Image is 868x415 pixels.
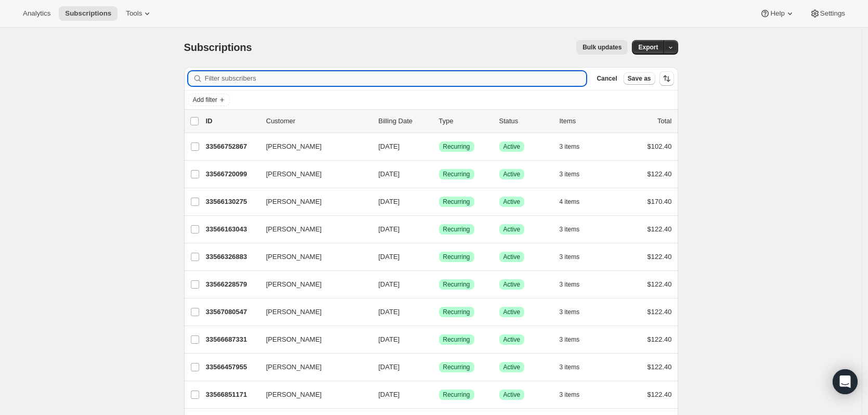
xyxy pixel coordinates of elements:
[120,6,159,21] button: Tools
[126,9,142,18] span: Tools
[379,198,400,205] span: [DATE]
[647,363,672,371] span: $122.40
[560,194,591,209] button: 4 items
[628,74,651,83] span: Save as
[260,276,364,293] button: [PERSON_NAME]
[560,253,580,261] span: 3 items
[443,308,470,316] span: Recurring
[503,363,521,371] span: Active
[647,170,672,178] span: $122.40
[206,252,258,262] p: 33566326883
[206,116,258,126] p: ID
[647,198,672,205] span: $170.40
[638,43,658,51] span: Export
[206,141,258,152] p: 33566752867
[260,166,364,183] button: [PERSON_NAME]
[266,141,322,152] span: [PERSON_NAME]
[560,142,580,151] span: 3 items
[443,253,470,261] span: Recurring
[206,222,672,237] div: 33566163043[PERSON_NAME][DATE]SuccessRecurringSuccessActive3 items$122.40
[206,334,258,345] p: 33566687331
[560,139,591,154] button: 3 items
[754,6,801,21] button: Help
[560,198,580,206] span: 4 items
[647,308,672,316] span: $122.40
[260,221,364,238] button: [PERSON_NAME]
[379,170,400,178] span: [DATE]
[379,335,400,343] span: [DATE]
[560,387,591,402] button: 3 items
[379,116,431,126] p: Billing Date
[260,304,364,320] button: [PERSON_NAME]
[59,6,118,21] button: Subscriptions
[206,250,672,264] div: 33566326883[PERSON_NAME][DATE]SuccessRecurringSuccessActive3 items$122.40
[576,40,628,55] button: Bulk updates
[597,74,617,83] span: Cancel
[770,9,784,18] span: Help
[379,253,400,261] span: [DATE]
[560,280,580,289] span: 3 items
[206,169,258,179] p: 33566720099
[443,391,470,399] span: Recurring
[260,331,364,348] button: [PERSON_NAME]
[560,170,580,178] span: 3 items
[503,335,521,344] span: Active
[503,280,521,289] span: Active
[266,252,322,262] span: [PERSON_NAME]
[379,363,400,371] span: [DATE]
[647,335,672,343] span: $122.40
[560,335,580,344] span: 3 items
[206,116,672,126] div: IDCustomerBilling DateTypeStatusItemsTotal
[193,96,217,104] span: Add filter
[17,6,57,21] button: Analytics
[499,116,551,126] p: Status
[266,390,322,400] span: [PERSON_NAME]
[443,142,470,151] span: Recurring
[206,360,672,374] div: 33566457955[PERSON_NAME][DATE]SuccessRecurringSuccessActive3 items$122.40
[560,116,612,126] div: Items
[560,308,580,316] span: 3 items
[820,9,845,18] span: Settings
[206,167,672,181] div: 33566720099[PERSON_NAME][DATE]SuccessRecurringSuccessActive3 items$122.40
[184,42,252,53] span: Subscriptions
[206,362,258,372] p: 33566457955
[260,359,364,375] button: [PERSON_NAME]
[657,116,671,126] p: Total
[206,387,672,402] div: 33566851171[PERSON_NAME][DATE]SuccessRecurringSuccessActive3 items$122.40
[833,369,858,394] div: Open Intercom Messenger
[503,198,521,206] span: Active
[206,194,672,209] div: 33566130275[PERSON_NAME][DATE]SuccessRecurringSuccessActive4 items$170.40
[206,224,258,235] p: 33566163043
[624,72,655,85] button: Save as
[379,280,400,288] span: [DATE]
[560,360,591,374] button: 3 items
[266,279,322,290] span: [PERSON_NAME]
[379,391,400,398] span: [DATE]
[266,334,322,345] span: [PERSON_NAME]
[443,363,470,371] span: Recurring
[188,94,230,106] button: Add filter
[560,363,580,371] span: 3 items
[503,170,521,178] span: Active
[647,280,672,288] span: $122.40
[443,198,470,206] span: Recurring
[804,6,851,21] button: Settings
[582,43,621,51] span: Bulk updates
[266,362,322,372] span: [PERSON_NAME]
[205,71,587,86] input: Filter subscribers
[592,72,621,85] button: Cancel
[266,307,322,317] span: [PERSON_NAME]
[647,253,672,261] span: $122.40
[560,305,591,319] button: 3 items
[560,277,591,292] button: 3 items
[379,225,400,233] span: [DATE]
[443,225,470,234] span: Recurring
[659,71,674,86] button: Sort the results
[439,116,491,126] div: Type
[206,139,672,154] div: 33566752867[PERSON_NAME][DATE]SuccessRecurringSuccessActive3 items$102.40
[266,116,370,126] p: Customer
[206,305,672,319] div: 33567080547[PERSON_NAME][DATE]SuccessRecurringSuccessActive3 items$122.40
[647,142,672,150] span: $102.40
[647,391,672,398] span: $122.40
[647,225,672,233] span: $122.40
